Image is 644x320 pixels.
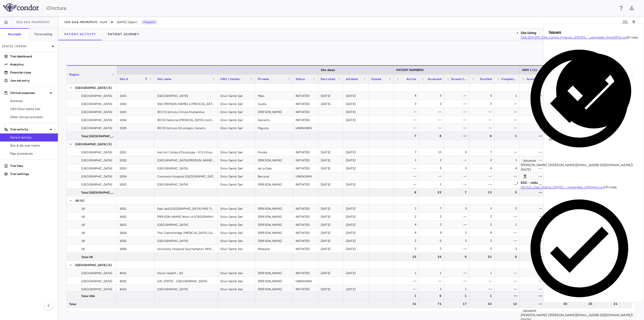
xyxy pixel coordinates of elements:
[343,245,369,253] div: [DATE]
[449,164,467,172] div: 3
[255,237,293,244] div: [PERSON_NAME]
[499,229,517,237] div: —
[10,127,48,132] p: Trial activity
[293,237,318,244] div: INITIATED
[218,245,255,253] div: Orion Santé Sarl
[474,253,492,261] div: 21
[255,124,293,132] div: Pigozzo
[218,180,255,188] div: Orion Santé Sarl
[343,116,369,124] div: [DATE]
[398,212,416,221] div: 2
[499,156,517,164] div: 1
[58,28,102,40] button: Patient Activity
[155,172,218,180] div: Consorcio Hospital [GEOGRAPHIC_DATA][PERSON_NAME] - [GEOGRAPHIC_DATA]
[318,229,343,236] div: [DATE]
[218,108,255,116] div: Orion Santé Sarl
[449,100,467,108] div: —
[343,221,369,228] div: [DATE]
[155,92,218,99] div: [GEOGRAPHIC_DATA]
[218,116,255,124] div: Orion Santé Sarl
[293,285,318,293] div: INITIATED
[521,181,638,185] h6: EDC - visits
[119,77,128,81] span: Site #
[398,156,416,164] div: 1
[75,84,107,92] span: [GEOGRAPHIC_DATA]
[449,108,467,116] div: —
[155,269,218,277] div: Honor Health - AZ
[318,221,343,228] div: [DATE]
[117,92,155,99] div: 1001
[218,148,255,156] div: Orion Santé Sarl
[451,77,467,81] span: Screen-failed
[293,148,318,156] div: INITIATED
[258,77,269,81] span: PI name
[218,156,255,164] div: Orion Santé Sarl
[10,91,48,95] p: Clinical expenses
[117,277,155,285] div: 4002
[521,31,638,35] h6: Site listing
[293,92,318,99] div: INITIATED
[81,229,85,237] span: UK
[604,186,617,189] span: 231 rows
[81,253,93,261] span: Total UK
[117,269,155,277] div: 4001
[343,212,369,220] div: [DATE]
[398,124,416,132] div: —
[155,164,218,172] div: [GEOGRAPHIC_DATA]
[81,213,85,221] span: UK
[423,164,441,172] div: 9
[81,237,85,245] span: UK
[255,148,293,156] div: Piulats
[321,77,335,81] span: Recruited
[521,186,604,189] a: OCULE_Visit_Status_[DATE]_-_Uploaded_vXXhnHs.csv
[343,156,369,164] div: [DATE]
[398,132,416,140] div: 7
[343,164,369,172] div: [DATE]
[398,229,416,237] div: 4
[218,229,255,236] div: Orion Santé Sarl
[64,20,98,24] span: IOA-244-mUM(PhII)
[102,28,145,40] button: Patient Journey
[81,172,112,181] span: [GEOGRAPHIC_DATA]
[220,77,240,81] span: CRO / Vendor
[117,204,155,212] div: 3001
[449,132,467,140] div: —
[474,229,492,237] div: 4
[449,212,467,221] div: —
[398,253,416,261] div: 15
[398,92,416,100] div: 4
[155,221,218,228] div: [GEOGRAPHIC_DATA]
[318,156,343,164] div: [DATE]
[343,285,369,293] div: [DATE]
[10,172,54,176] p: Trial settings
[398,204,416,212] div: 1
[449,245,467,253] div: —
[155,285,218,293] div: [GEOGRAPHIC_DATA]
[499,124,517,132] div: —
[117,285,155,293] div: 4003
[474,148,492,156] div: 7
[499,132,517,140] div: 1
[117,156,155,164] div: 2002
[499,172,517,180] div: —
[398,180,416,188] div: —
[343,148,369,156] div: [DATE]
[423,204,441,212] div: 7
[293,269,318,277] div: INITIATED
[423,124,441,132] div: —
[10,115,54,119] span: Other clinical contracts
[81,156,112,164] span: [GEOGRAPHIC_DATA]
[10,107,54,111] span: CRO Orion Santé Sarl
[423,92,441,100] div: 5
[117,212,155,220] div: 3002
[474,180,492,188] div: —
[293,172,318,180] div: UNKNOWN
[398,148,416,156] div: 7
[293,180,318,188] div: INITIATED
[117,237,155,244] div: 3005
[34,32,53,37] h6: Forecasting
[100,20,107,24] span: mUM
[321,68,335,72] span: Site dates
[499,100,517,108] div: —
[81,108,112,116] span: [GEOGRAPHIC_DATA]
